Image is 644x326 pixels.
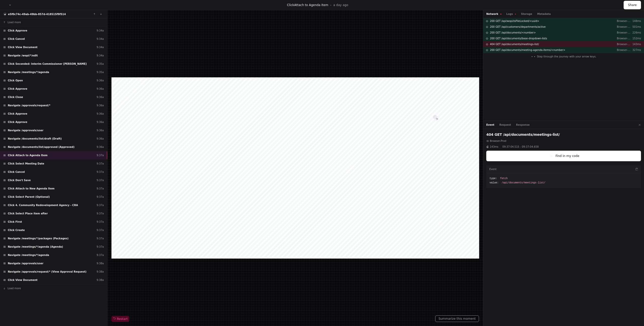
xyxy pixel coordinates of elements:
[8,79,23,82] span: Click Open
[490,25,545,29] span: 200 GET /api/customers/departments/active
[617,19,631,23] p: Browser-Prod
[8,45,37,49] span: Click View Document
[8,262,44,265] span: Navigate /approvals/user
[8,286,21,290] span: Load more
[506,12,516,16] button: Logs
[287,3,294,7] span: Click
[521,12,532,16] button: Storage
[537,55,596,58] span: Step through the journey with your arrow keys.
[8,203,78,207] span: Click 4. Community Redevelopment Agency - CRA
[624,1,641,9] button: Share
[8,120,27,124] span: Click Approve
[97,162,104,166] div: 9:37a
[97,212,104,215] div: 9:37a
[97,153,104,157] div: 9:37a
[631,31,641,35] p: 226ms
[97,29,104,32] div: 9:34a
[499,123,511,127] button: Request
[8,13,66,16] a: e5f0c74c-49ab-49bb-857d-418515f9f514
[8,137,62,141] span: Navigate /documents/list/draft (Draft)
[490,181,499,185] span: value:
[8,245,63,249] span: Navigate /meetings/*/agenda (Agenda)
[8,270,87,274] span: Navigate /approvals/request/* (View Approval Request)
[97,237,104,240] div: 9:37a
[617,31,631,35] p: Browser-Prod
[97,270,104,274] div: 9:38a
[486,132,641,137] h2: 404 GET /api/documents/meetings-list/
[8,20,21,24] span: Load more
[97,79,104,82] div: 9:36a
[8,145,74,149] span: Navigate /documents/list/approved (Approved)
[631,42,641,46] p: 143ms
[97,262,104,265] div: 9:38a
[490,177,497,180] span: type:
[97,87,104,91] div: 9:36a
[631,48,641,52] p: 327ms
[8,29,27,32] span: Click Approve
[97,45,104,49] div: 9:34a
[617,25,631,29] p: Browser-Prod
[8,195,50,199] span: Click Select Parent (Optional)
[97,278,104,282] div: 9:38a
[8,237,68,240] span: Navigate /meetings/*/packages (Packages)
[97,245,104,249] div: 9:37a
[97,170,104,174] div: 9:37a
[489,167,497,171] h3: Event
[113,317,128,321] span: Restart
[8,178,31,182] span: Click Don't Save
[486,151,641,161] button: Find in my code
[97,128,104,132] div: 9:36a
[8,220,22,224] span: Click First
[435,315,479,322] button: Summarize this moment
[617,42,631,46] p: Browser-Prod
[97,37,104,41] div: 9:34a
[516,123,530,127] button: Response
[502,145,539,149] span: 09:37:04.515 - 09:37:04.658
[8,153,48,157] span: Click Attach to Agenda Item
[490,19,539,23] span: 200 GET /api/wopi/isFileLocked/<uuid>
[537,12,551,16] button: Metadata
[97,112,104,116] div: 9:36a
[4,13,7,16] img: 5.svg
[631,19,641,23] p: 148ms
[8,162,44,166] span: Click Select Meeting Date
[8,253,49,257] span: Navigate /meetings/*/agenda
[490,145,498,149] span: 143ms
[500,177,508,180] span: fetch
[97,70,104,74] div: 9:35a
[294,3,328,7] span: Attach to Agenda Item
[97,145,104,149] div: 9:36a
[617,48,631,52] p: Browser-Prod
[631,37,641,40] p: 152ms
[490,37,547,40] span: 200 GET /api/documents/base-dropdown-lists
[8,87,27,91] span: Click Approve
[490,42,539,46] span: 404 GET /api/documents/meetings-list/
[8,70,49,74] span: Navigate /meetings/*/agenda
[8,128,44,132] span: Navigate /approvals/user
[8,95,23,99] span: Click Close
[8,187,55,190] span: Click Attach to New Agenda Item
[486,123,494,127] button: Event
[97,228,104,232] div: 9:37a
[97,54,104,57] div: 9:34a
[8,228,25,232] span: Click Create
[97,104,104,107] div: 9:36a
[502,181,545,185] span: /api/documents/meetings-list/
[8,278,37,282] span: Click View Document
[8,212,48,215] span: Click Select Place item after
[97,187,104,190] div: 9:37a
[97,195,104,199] div: 9:37a
[97,203,104,207] div: 9:37a
[111,316,129,322] button: Restart
[97,95,104,99] div: 9:36a
[97,253,104,257] div: 9:37a
[8,62,87,66] span: Click Seconded: Interim Commissioner [PERSON_NAME]
[8,54,38,57] span: Navigate /wopi/*/edit
[97,220,104,224] div: 9:37a
[333,3,348,7] p: a day ago
[555,154,579,158] span: Find in my code
[8,104,50,107] span: Navigate /approvals/request/*
[97,178,104,182] div: 9:37a
[490,31,536,35] span: 200 GET /api/documents/<number>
